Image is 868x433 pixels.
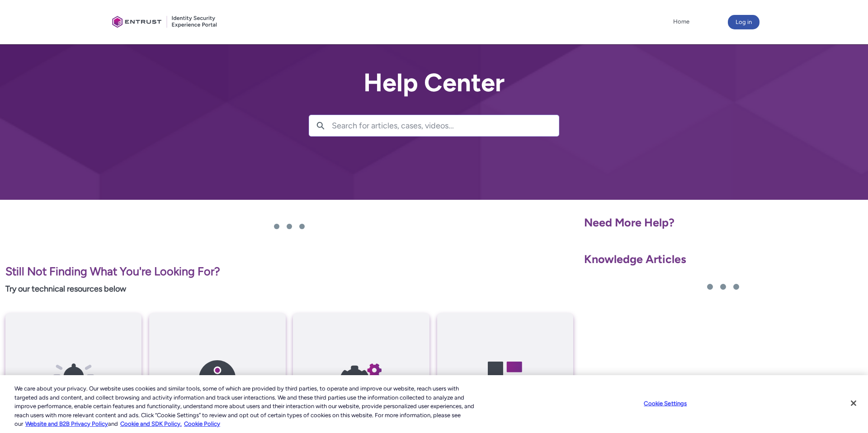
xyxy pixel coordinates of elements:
a: More information about our cookie policy., opens in a new tab [25,420,108,427]
img: API Release Notes [31,330,117,428]
img: Developer Hub [462,330,548,428]
a: Home [671,15,692,28]
button: Close [844,393,863,413]
span: Need More Help? [584,216,675,229]
div: We care about your privacy. Our website uses cookies and similar tools, some of which are provide... [14,384,477,428]
img: API Reference [318,330,404,428]
button: Search [309,115,332,136]
a: Cookie Policy [184,420,220,427]
button: Log in [728,15,759,29]
button: Cookie Settings [637,395,693,413]
p: Still Not Finding What You're Looking For? [5,263,573,280]
p: Try our technical resources below [5,283,573,295]
input: Search for articles, cases, videos... [332,115,559,136]
span: Knowledge Articles [584,252,686,266]
a: Cookie and SDK Policy. [120,420,182,427]
h2: Help Center [309,69,559,97]
img: SDK Release Notes [175,330,260,428]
